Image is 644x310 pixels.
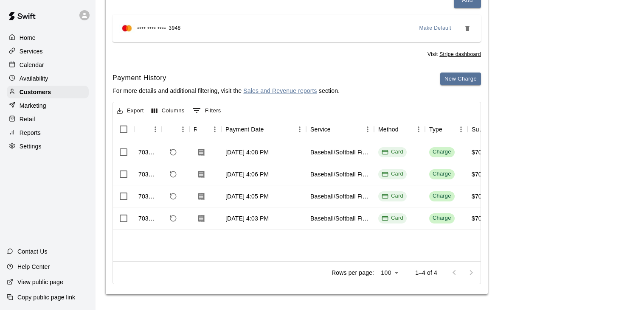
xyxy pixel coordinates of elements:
[264,123,276,135] button: Sort
[419,24,452,33] span: Make Default
[17,278,63,286] p: View public page
[20,101,46,110] p: Marketing
[243,87,317,94] a: Sales and Revenue reports
[7,45,89,58] a: Services
[433,148,451,156] div: Charge
[166,167,180,182] span: Refund payment
[190,104,223,117] button: Show filters
[433,192,451,200] div: Charge
[225,148,269,156] div: Jul 16, 2025, 4:08 PM
[166,145,180,159] span: Refund payment
[138,170,157,179] div: 703375
[472,192,490,201] div: $70.00
[138,192,157,201] div: 703372
[306,117,374,141] div: Service
[20,142,42,151] p: Settings
[17,263,50,271] p: Help Center
[472,148,490,156] div: $70.00
[382,170,403,178] div: Card
[439,51,481,57] a: Stripe dashboard
[7,113,89,126] a: Retail
[472,117,485,141] div: Subtotal
[112,73,340,84] h6: Payment History
[310,170,370,179] div: Baseball/Softball Field Rental OUTSIDE - HOURS are 7AM-8PM Availability
[115,104,146,117] button: Export
[225,170,269,179] div: Jul 16, 2025, 4:06 PM
[194,145,209,160] button: Download Receipt
[433,170,451,178] div: Charge
[7,31,89,44] a: Home
[20,47,43,56] p: Services
[225,117,264,141] div: Payment Date
[166,189,180,204] span: Refund payment
[166,211,180,226] span: Refund payment
[425,117,467,141] div: Type
[166,123,178,135] button: Sort
[138,123,150,135] button: Sort
[293,123,306,136] button: Menu
[7,126,89,139] a: Reports
[194,211,209,226] button: Download Receipt
[20,128,41,137] p: Reports
[112,87,340,95] p: For more details and additional filtering, visit the section.
[225,192,269,201] div: Jul 16, 2025, 4:05 PM
[138,148,157,156] div: 703379
[399,123,411,135] button: Sort
[194,117,197,141] div: Receipt
[221,117,306,141] div: Payment Date
[429,117,442,141] div: Type
[194,167,209,182] button: Download Receipt
[332,268,374,277] p: Rows per page:
[440,73,481,86] button: New Charge
[17,293,75,302] p: Copy public page link
[7,99,89,112] a: Marketing
[119,24,135,33] img: Credit card brand logo
[361,123,374,136] button: Menu
[7,140,89,153] a: Settings
[310,214,370,223] div: Baseball/Softball Field Rental OUTSIDE - HOURS are 7AM-8PM Availability
[7,86,89,98] a: Customers
[382,148,403,156] div: Card
[378,117,399,141] div: Method
[377,267,402,279] div: 100
[149,104,187,117] button: Select columns
[427,50,481,59] span: Visit
[7,72,89,85] a: Availability
[225,214,269,223] div: Jul 16, 2025, 4:03 PM
[194,189,209,204] button: Download Receipt
[310,117,331,141] div: Service
[20,34,36,42] p: Home
[20,61,44,69] p: Calendar
[310,148,370,156] div: Baseball/Softball Field Rental OUTSIDE - HOURS are 7AM-8PM Availability
[169,24,180,33] span: 3948
[149,123,162,136] button: Menu
[442,123,454,135] button: Sort
[20,88,51,96] p: Customers
[189,117,221,141] div: Receipt
[416,22,455,35] button: Make Default
[208,123,221,136] button: Menu
[331,123,343,135] button: Sort
[197,123,208,135] button: Sort
[20,74,48,83] p: Availability
[412,123,425,136] button: Menu
[382,192,403,200] div: Card
[382,214,403,222] div: Card
[433,214,451,222] div: Charge
[415,268,437,277] p: 1–4 of 4
[134,117,162,141] div: Id
[17,247,48,256] p: Contact Us
[472,170,490,179] div: $70.00
[455,123,467,136] button: Menu
[177,123,189,136] button: Menu
[162,117,189,141] div: Refund
[7,59,89,71] a: Calendar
